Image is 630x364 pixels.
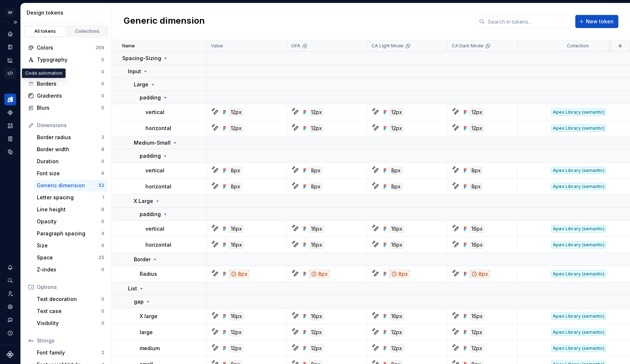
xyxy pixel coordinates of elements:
a: Shadows0 [25,66,107,78]
p: X Large [134,197,153,205]
div: 12px [470,344,484,352]
p: vertical [145,167,164,174]
div: 12px [389,124,404,132]
div: Size [37,242,101,249]
button: Search ⌘K [4,275,16,286]
div: Dimensions [37,122,104,129]
a: Assets [4,120,16,132]
div: Home [4,28,16,40]
p: OFA [291,43,300,49]
p: horizontal [145,183,171,190]
div: 0 [101,81,104,87]
a: Border width8 [34,144,107,155]
div: 3 [101,134,104,140]
button: Contact support [4,314,16,326]
div: Paragraph spacing [37,230,101,237]
a: Design tokens [4,94,16,105]
div: 8px [309,183,322,191]
p: padding [140,94,161,101]
a: Code automation [4,67,16,79]
p: X large [140,313,157,320]
div: 16px [470,225,485,233]
div: Apex Library (semantic) [551,183,606,190]
span: New token [586,18,614,25]
div: 0 [101,105,104,111]
div: 269 [96,45,104,51]
p: large [140,329,153,336]
div: 9 [101,207,104,212]
p: Collection [567,43,589,49]
div: 12px [309,344,324,352]
a: Opacity0 [34,216,107,227]
a: Visibility0 [34,317,107,329]
div: 8px [229,270,249,278]
div: 0 [101,267,104,273]
div: 12px [309,124,324,132]
div: Analytics [4,54,16,66]
p: horizontal [145,125,171,132]
div: Text decoration [37,295,101,303]
div: Components [4,107,16,118]
div: 1 [102,195,104,200]
div: Colors [37,44,96,51]
div: Settings [4,301,16,313]
div: 4 [101,231,104,236]
a: Paragraph spacing4 [34,228,107,239]
p: padding [140,211,161,218]
p: Large [134,81,148,88]
div: Apex Library (semantic) [551,109,606,116]
p: CA Dark Mode [452,43,483,49]
svg: Supernova Logo [7,351,14,358]
a: Space25 [34,252,107,263]
div: Letter spacing [37,194,102,201]
div: Line height [37,206,101,213]
p: Value [211,43,223,49]
div: All tokens [27,28,63,34]
a: Storybook stories [4,133,16,145]
p: Border [134,256,151,263]
p: List [128,285,137,292]
div: 8px [470,167,483,175]
div: 12px [229,328,244,336]
div: 12px [389,108,404,116]
div: 52 [98,183,104,188]
div: Code automation [22,69,66,78]
button: Notifications [4,262,16,273]
p: medium [140,345,160,352]
div: Text case [37,308,101,315]
div: 16px [309,312,324,320]
a: Invite team [4,288,16,300]
div: 8 [101,146,104,152]
div: Border radius [37,134,101,141]
a: Size0 [34,240,107,251]
p: vertical [145,225,164,232]
p: Input [128,68,141,75]
a: Font family2 [34,347,107,359]
div: Strings [37,337,104,344]
div: 9 [101,171,104,176]
div: 12px [229,124,244,132]
input: Search in tokens... [485,15,571,28]
div: Visibility [37,320,101,327]
p: padding [140,152,161,160]
div: Borders [37,80,101,87]
div: Apex Library (semantic) [551,270,606,278]
a: Text decoration0 [34,293,107,305]
div: 0 [101,93,104,99]
div: Z-index [37,266,101,273]
div: 12px [470,124,484,132]
div: 16px [389,225,404,233]
a: Colors269 [25,42,107,54]
button: New token [575,15,618,28]
div: 0 [101,320,104,326]
div: 16px [309,225,324,233]
div: 8px [309,270,330,278]
a: Duration0 [34,156,107,167]
div: 16px [229,312,244,320]
p: horizontal [145,241,171,248]
div: 16px [389,241,404,249]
